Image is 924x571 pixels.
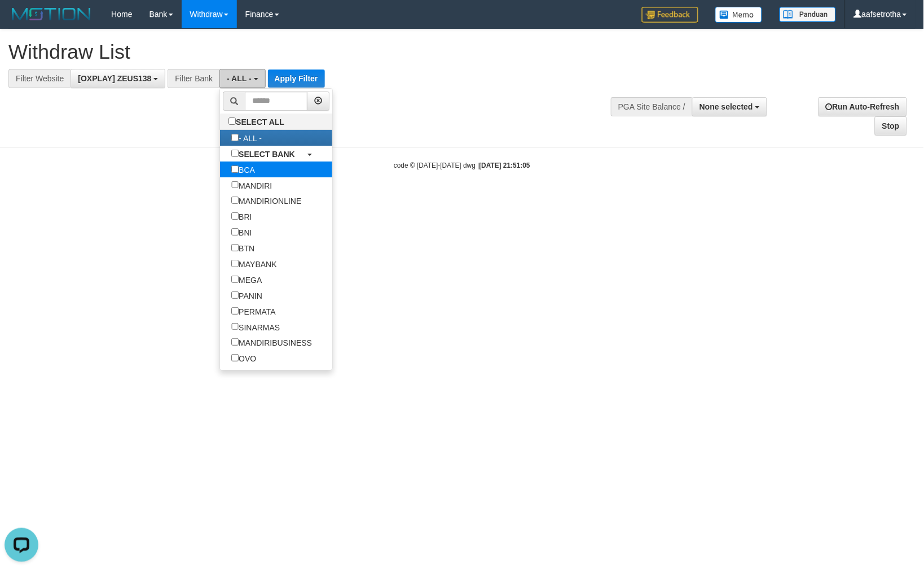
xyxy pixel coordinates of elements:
input: PANIN [231,291,239,299]
label: GOPAY [220,366,277,382]
img: Feedback.jpg [642,7,698,23]
div: Filter Website [8,69,71,88]
label: MANDIRIBUSINESS [220,334,323,350]
input: PERMATA [231,307,239,315]
strong: [DATE] 21:51:05 [479,162,530,169]
label: MANDIRI [220,177,283,193]
input: MANDIRIONLINE [231,197,239,204]
label: MAYBANK [220,256,288,272]
input: - ALL - [231,134,239,141]
a: SELECT BANK [220,146,332,162]
input: BTN [231,244,239,251]
input: SELECT ALL [228,117,236,125]
span: - ALL - [227,74,252,83]
input: MANDIRI [231,181,239,189]
input: BNI [231,228,239,236]
label: - ALL - [220,130,273,146]
button: None selected [692,97,767,116]
small: code © [DATE]-[DATE] dwg | [394,162,530,169]
label: MEGA [220,272,273,287]
h1: Withdraw List [8,41,605,63]
button: - ALL - [219,69,265,88]
input: SELECT BANK [231,150,239,157]
button: Apply Filter [268,69,325,88]
a: Stop [875,116,907,136]
label: BCA [220,162,266,177]
input: MAYBANK [231,260,239,267]
div: PGA Site Balance / [611,97,692,116]
label: PANIN [220,287,274,303]
input: MEGA [231,276,239,283]
label: SINARMAS [220,319,291,335]
img: panduan.png [780,7,836,22]
img: MOTION_logo.png [8,6,94,23]
span: [OXPLAY] ZEUS138 [78,74,151,83]
label: MANDIRIONLINE [220,193,313,208]
b: SELECT BANK [239,150,295,159]
label: BRI [220,208,263,224]
input: MANDIRIBUSINESS [231,338,239,346]
div: Filter Bank [168,69,219,88]
button: Open LiveChat chat widget [5,5,38,38]
span: None selected [699,102,753,111]
label: OVO [220,350,267,366]
button: [OXPLAY] ZEUS138 [71,69,165,88]
input: SINARMAS [231,323,239,330]
label: BTN [220,240,266,256]
label: BNI [220,224,263,240]
input: BRI [231,212,239,220]
input: BCA [231,165,239,173]
label: SELECT ALL [220,114,296,129]
img: Button%20Memo.svg [715,7,763,23]
label: PERMATA [220,303,287,319]
a: Run Auto-Refresh [819,97,907,116]
input: OVO [231,354,239,361]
